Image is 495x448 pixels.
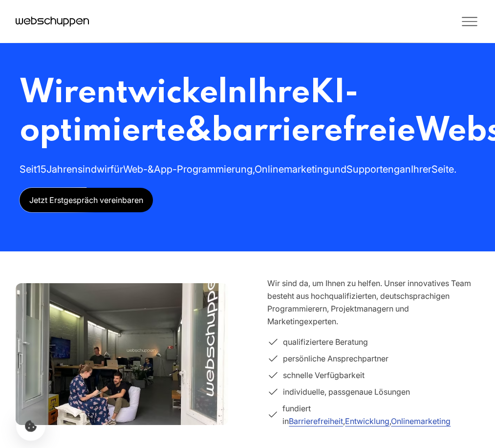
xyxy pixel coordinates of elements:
span: entwickeln [78,77,247,110]
span: für [110,163,123,175]
span: Onlinemarketing [255,163,329,175]
span: Web- [123,163,148,175]
span: & [148,163,154,175]
span: sind [78,163,97,175]
span: Wir [20,77,78,110]
a: Hauptseite besuchen [16,14,89,29]
p: Wir sind da, um Ihnen zu helfen. Unser innovatives Team besteht aus hochqualifizierten, deutschsp... [267,277,480,328]
span: und [329,163,346,175]
img: Team im webschuppen-Büro in Hamburg [16,263,228,446]
span: qualifiziertere Beratung [283,336,368,348]
span: App-Programmierung, [154,163,255,175]
span: fundiert in , , [282,402,479,427]
a: Jetzt Erstgespräch vereinbaren [20,188,153,212]
a: Entwicklung [345,416,389,426]
span: barrierefreie [212,115,415,148]
span: eng [383,163,400,175]
span: schnelle Verfügbarkeit [283,369,365,381]
span: Jahren [46,163,78,175]
span: individuelle, passgenaue Lösungen [283,385,410,398]
span: an [400,163,411,175]
span: persönliche Ansprechpartner [283,352,388,365]
span: Seite. [431,163,456,175]
span: Support [346,163,383,175]
span: Ihrer [411,163,431,175]
span: & [185,115,212,148]
a: Onlinemarketing [391,416,451,426]
span: Seit [20,163,37,175]
a: Barrierefreiheit [289,416,343,426]
button: Cookie-Einstellungen öffnen [16,411,45,441]
span: wir [97,163,110,175]
button: Toggle Menu [248,12,480,31]
span: Ihre [247,77,310,110]
span: 15 [37,163,46,175]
